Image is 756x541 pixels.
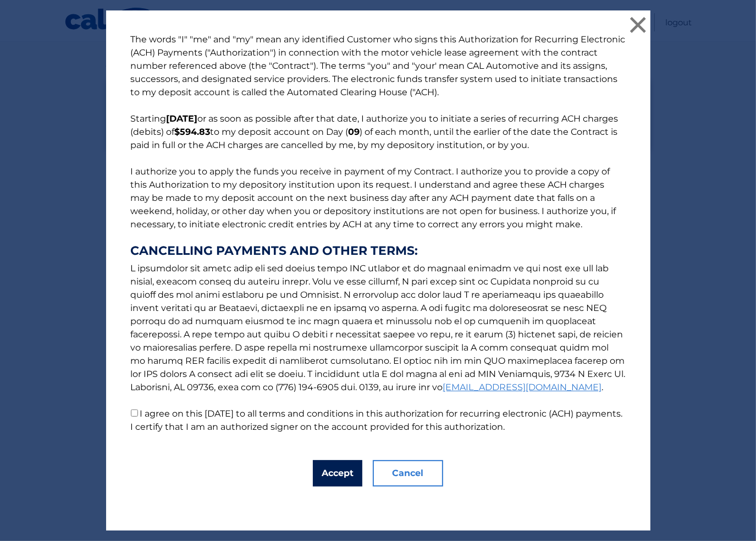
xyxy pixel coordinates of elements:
p: The words "I" "me" and "my" mean any identified Customer who signs this Authorization for Recurri... [120,33,637,434]
b: 09 [349,127,360,137]
button: Accept [313,460,362,487]
b: $594.83 [175,127,211,137]
a: [EMAIL_ADDRESS][DOMAIN_NAME] [443,382,602,392]
button: Cancel [373,460,443,487]
b: [DATE] [167,113,198,124]
label: I agree on this [DATE] to all terms and conditions in this authorization for recurring electronic... [131,408,623,432]
strong: CANCELLING PAYMENTS AND OTHER TERMS: [131,244,626,258]
button: × [627,14,649,36]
